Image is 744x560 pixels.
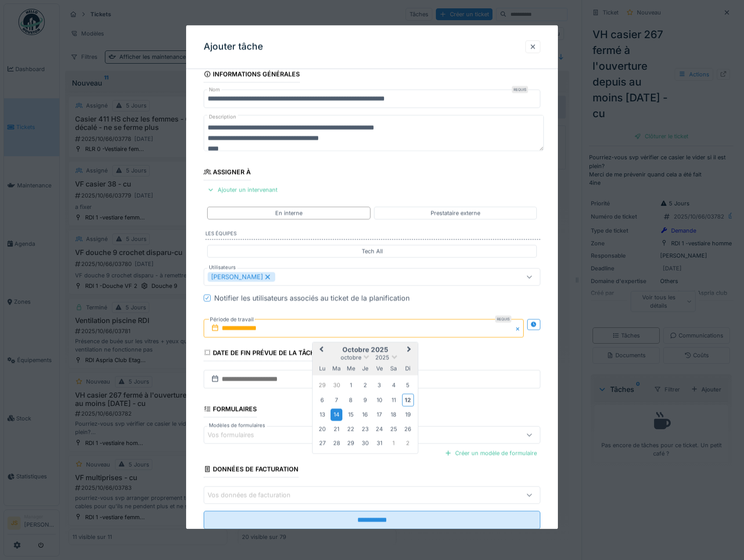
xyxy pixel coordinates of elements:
[208,431,266,440] div: Vos formulaires
[204,402,257,417] div: Formulaires
[204,346,320,361] div: Date de fin prévue de la tâche
[388,394,399,406] div: Choose samedi 11 octobre 2025
[207,86,222,94] label: Nom
[359,423,371,435] div: Choose jeudi 23 octobre 2025
[331,409,342,421] div: Choose mardi 14 octobre 2025
[402,409,414,421] div: Choose dimanche 19 octobre 2025
[402,423,414,435] div: Choose dimanche 26 octobre 2025
[512,86,528,93] div: Requis
[374,394,385,406] div: Choose vendredi 10 octobre 2025
[345,438,357,449] div: Choose mercredi 29 octobre 2025
[204,463,299,478] div: Données de facturation
[402,363,414,374] div: dimanche
[316,394,328,406] div: Choose lundi 6 octobre 2025
[275,209,302,217] div: En interne
[331,423,342,435] div: Choose mardi 21 octobre 2025
[345,363,357,374] div: mercredi
[374,409,385,421] div: Choose vendredi 17 octobre 2025
[359,438,371,449] div: Choose jeudi 30 octobre 2025
[331,363,342,374] div: mardi
[331,438,342,449] div: Choose mardi 28 octobre 2025
[331,380,342,391] div: Choose mardi 30 septembre 2025
[316,363,328,374] div: lundi
[204,166,251,181] div: Assigner à
[207,422,267,429] label: Modèles de formulaires
[362,247,383,255] div: Tech All
[313,346,418,354] h2: octobre 2025
[402,438,414,449] div: Choose dimanche 2 novembre 2025
[359,409,371,421] div: Choose jeudi 16 octobre 2025
[359,380,371,391] div: Choose jeudi 2 octobre 2025
[316,438,328,449] div: Choose lundi 27 octobre 2025
[313,343,327,357] button: Previous Month
[207,112,238,123] label: Description
[403,343,417,357] button: Next Month
[374,380,385,391] div: Choose vendredi 3 octobre 2025
[341,354,361,361] span: octobre
[204,184,281,196] div: Ajouter un intervenant
[345,394,357,406] div: Choose mercredi 8 octobre 2025
[388,409,399,421] div: Choose samedi 18 octobre 2025
[316,423,328,435] div: Choose lundi 20 octobre 2025
[374,363,385,374] div: vendredi
[402,380,414,391] div: Choose dimanche 5 octobre 2025
[375,354,389,361] span: 2025
[514,319,524,337] button: Close
[374,423,385,435] div: Choose vendredi 24 octobre 2025
[316,380,328,391] div: Choose lundi 29 septembre 2025
[441,447,540,459] div: Créer un modèle de formulaire
[374,438,385,449] div: Choose vendredi 31 octobre 2025
[214,293,410,303] div: Notifier les utilisateurs associés au ticket de la planification
[345,380,357,391] div: Choose mercredi 1 octobre 2025
[204,41,263,52] h3: Ajouter tâche
[388,423,399,435] div: Choose samedi 25 octobre 2025
[388,380,399,391] div: Choose samedi 4 octobre 2025
[331,394,342,406] div: Choose mardi 7 octobre 2025
[208,272,275,282] div: [PERSON_NAME]
[388,438,399,449] div: Choose samedi 1 novembre 2025
[359,363,371,374] div: jeudi
[388,363,399,374] div: samedi
[209,315,255,324] label: Période de travail
[204,68,300,83] div: Informations générales
[495,316,511,323] div: Requis
[431,209,480,217] div: Prestataire externe
[205,230,541,240] label: Les équipes
[315,378,415,450] div: Month octobre, 2025
[345,409,357,421] div: Choose mercredi 15 octobre 2025
[402,394,414,406] div: Choose dimanche 12 octobre 2025
[345,423,357,435] div: Choose mercredi 22 octobre 2025
[316,409,328,421] div: Choose lundi 13 octobre 2025
[208,491,303,500] div: Vos données de facturation
[207,264,237,271] label: Utilisateurs
[359,394,371,406] div: Choose jeudi 9 octobre 2025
